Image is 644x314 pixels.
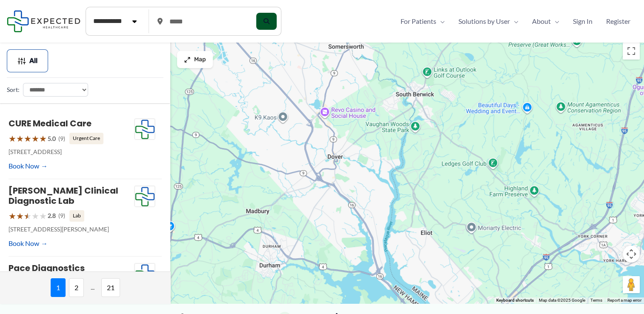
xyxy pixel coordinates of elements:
button: Map [177,51,213,68]
img: Filter [17,57,26,65]
span: Urgent Care [69,133,103,144]
a: Terms (opens in new tab) [590,298,602,303]
span: ★ [16,208,24,224]
span: (9) [58,133,65,144]
span: Menu Toggle [510,15,518,28]
a: AboutMenu Toggle [525,15,566,28]
span: 2.8 [48,210,56,221]
button: Toggle fullscreen view [623,43,640,60]
span: ... [87,278,98,297]
img: Expected Healthcare Logo [135,186,155,207]
button: Keyboard shortcuts [496,297,534,303]
span: Menu Toggle [551,15,559,28]
span: ★ [24,208,31,224]
span: ★ [16,131,24,146]
span: (9) [58,210,65,221]
img: Maximize [184,56,191,63]
img: Expected Healthcare Logo [135,119,155,140]
a: Report a map error [607,298,641,303]
a: For PatientsMenu Toggle [394,15,452,28]
button: Drag Pegman onto the map to open Street View [623,276,640,293]
span: About [532,15,551,28]
a: Sign In [566,15,599,28]
span: Register [606,15,630,28]
span: For Patients [401,15,436,28]
span: Solutions by User [458,15,510,28]
p: [STREET_ADDRESS] [9,146,134,157]
span: ★ [39,131,47,146]
span: Sign In [573,15,592,28]
span: ★ [31,208,39,224]
span: ★ [9,208,16,224]
a: Book Now [9,160,48,172]
span: 5.0 [48,133,56,144]
span: ★ [39,208,47,224]
span: Map data ©2025 Google [539,298,585,303]
a: Book Now [9,237,48,250]
span: 1 [51,278,66,297]
button: Map camera controls [623,245,640,263]
a: [PERSON_NAME] Clinical Diagnostic Lab [9,185,118,207]
img: Expected Healthcare Logo - side, dark font, small [7,10,80,32]
span: Map [194,56,206,63]
span: ★ [9,131,16,146]
p: [STREET_ADDRESS][PERSON_NAME] [9,224,134,235]
span: All [29,58,37,64]
span: Lab [69,210,84,221]
img: Expected Healthcare Logo [135,263,155,285]
button: All [7,49,48,72]
a: Register [599,15,637,28]
label: Sort: [7,84,20,95]
span: 21 [101,278,120,297]
a: Solutions by UserMenu Toggle [452,15,525,28]
a: CURE Medical Care [9,117,92,129]
span: 2 [69,278,84,297]
span: ★ [24,131,31,146]
span: Menu Toggle [436,15,445,28]
span: ★ [31,131,39,146]
a: Pace Diagnostics [9,262,85,274]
